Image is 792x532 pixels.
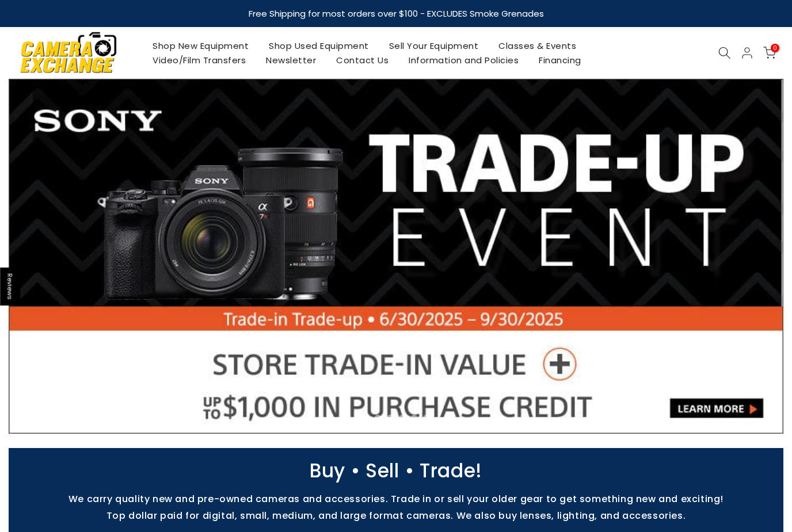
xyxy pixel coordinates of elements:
li: Page dot 4 [399,415,405,421]
li: Page dot 2 [375,415,381,421]
a: Newsletter [256,53,326,67]
a: Contact Us [326,53,399,67]
p: Top dollar paid for digital, small, medium, and large format cameras. We also buy lenses, lightin... [3,510,789,521]
li: Page dot 3 [387,415,393,421]
a: Shop Used Equipment [259,39,379,53]
a: Shop New Equipment [143,39,259,53]
span: 0 [771,44,779,52]
p: We carry quality new and pre-owned cameras and accessories. Trade in or sell your older gear to g... [3,493,789,504]
a: Video/Film Transfers [143,53,256,67]
a: Financing [529,53,592,67]
a: Information and Policies [399,53,529,67]
p: Buy • Sell • Trade! [3,465,789,476]
a: 0 [763,47,776,59]
li: Page dot 5 [411,415,417,421]
li: Page dot 6 [423,415,429,421]
li: Page dot 1 [363,415,369,421]
a: Classes & Events [489,39,587,53]
a: Sell Your Equipment [379,39,489,53]
strong: Free Shipping for most orders over $100 - EXCLUDES Smoke Grenades [249,7,544,20]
